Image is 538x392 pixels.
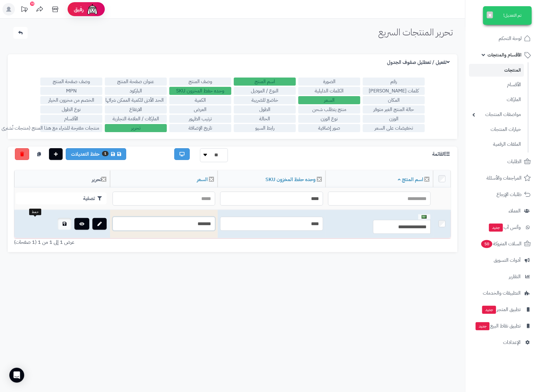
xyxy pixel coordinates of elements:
a: السلات المتروكة50 [469,236,534,251]
a: التطبيقات والخدمات [469,286,534,301]
label: رابط السيو [234,124,296,132]
a: وحده حفظ المخزون SKU [265,176,316,183]
div: تم التعديل! [483,6,532,25]
label: تخفيضات على السعر [363,124,425,132]
a: حفظ التعديلات [66,148,126,160]
a: طلبات الإرجاع [469,187,534,202]
label: اسم المنتج [234,78,296,86]
span: 50 [481,240,492,248]
a: وآتس آبجديد [469,220,534,235]
span: الإعدادات [503,338,521,347]
h3: القائمة [432,151,451,157]
label: الأقسام [40,115,102,123]
span: وآتس آب [488,223,521,232]
h1: تحرير المنتجات السريع [378,27,453,37]
label: MPN [40,87,102,95]
label: كلمات [PERSON_NAME] [363,87,425,95]
span: المراجعات والأسئلة [487,174,522,182]
label: السعر [298,96,360,104]
label: رقم [363,78,425,86]
label: تاريخ الإضافة [169,124,231,132]
span: العملاء [509,207,521,215]
label: الباركود [105,87,167,95]
label: النوع / الموديل [234,87,296,95]
h3: تفعيل / تعطليل صفوف الجدول [387,60,451,65]
div: عرض 1 إلى 1 من 1 (1 صفحات) [9,239,233,246]
a: الإعدادات [469,335,534,350]
label: الصورة [298,78,360,86]
span: التقارير [509,272,521,281]
a: التقارير [469,269,534,284]
label: الماركات / العلامة التجارية [105,115,167,123]
label: الحالة [234,115,296,123]
label: الوزن [363,115,425,123]
a: الأقسام [469,78,524,91]
img: العربية [422,215,427,219]
button: تصفية [16,193,107,204]
span: جديد [489,224,503,232]
div: حفظ [29,209,41,216]
a: لوحة التحكم [469,31,534,46]
a: تطبيق المتجرجديد [469,302,534,317]
label: نوع الوزن [298,115,360,123]
a: العملاء [469,203,534,218]
label: الكلمات الدليلية [298,87,360,95]
a: اسم المنتج [398,176,423,183]
label: وصف المنتج [169,78,231,86]
img: ai-face.png [86,3,99,16]
label: تحرير [105,124,167,132]
th: تحرير [14,171,110,188]
label: منتج يتطلب شحن [298,105,360,114]
a: أدوات التسويق [469,253,534,268]
div: 10 [30,2,34,6]
label: خاضع للضريبة [234,96,296,104]
label: الخصم من مخزون الخيار [40,96,102,104]
span: رفيق [74,6,84,13]
span: لوحة التحكم [499,34,522,43]
label: صور إضافية [298,124,360,132]
span: جديد [482,306,496,314]
span: التطبيقات والخدمات [483,289,521,297]
a: المنتجات [469,64,524,77]
a: خيارات المنتجات [469,123,524,136]
a: تحديثات المنصة [16,3,32,17]
a: السعر [197,176,208,183]
label: الطول [234,105,296,114]
label: حالة المنتج الغير متوفر [363,105,425,114]
label: ترتيب الظهور [169,115,231,123]
label: الكمية [169,96,231,104]
a: الملفات الرقمية [469,138,524,151]
label: الارتفاع [105,105,167,114]
label: نوع الطول [40,105,102,114]
span: الأقسام والمنتجات [487,51,522,59]
a: الطلبات [469,154,534,169]
span: تطبيق المتجر [482,305,521,314]
span: السلات المتروكة [481,239,522,248]
a: المراجعات والأسئلة [469,171,534,185]
span: الطلبات [507,157,522,166]
label: العرض [169,105,231,114]
label: الحد الأدنى للكمية الممكن شرائها [105,96,167,104]
label: المكان [363,96,425,104]
label: وصف صفحة المنتج [40,78,102,86]
label: عنوان صفحة المنتج [105,78,167,86]
span: تطبيق نقاط البيع [475,322,521,330]
span: أدوات التسويق [494,256,521,265]
span: 1 [102,151,109,156]
label: منتجات مقترحة للشراء مع هذا المنتج (منتجات تُشترى معًا) [40,124,102,132]
span: طلبات الإرجاع [496,190,522,199]
a: تطبيق نقاط البيعجديد [469,318,534,333]
button: × [487,11,493,18]
a: مواصفات المنتجات [469,108,524,121]
a: الماركات [469,93,524,106]
div: Open Intercom Messenger [9,368,24,383]
span: جديد [476,322,490,330]
label: وحده حفظ المخزون SKU [169,87,231,95]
